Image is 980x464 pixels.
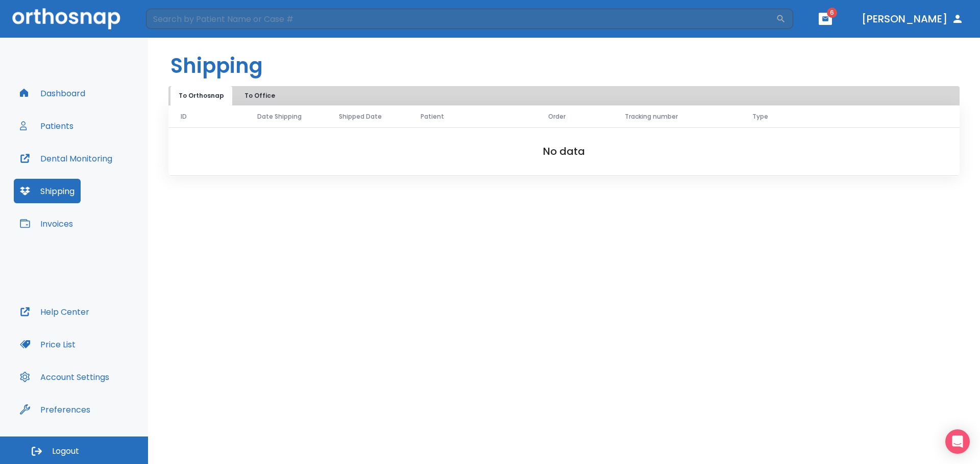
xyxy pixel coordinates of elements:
img: Orthosnap [12,8,120,29]
input: Search by Patient Name or Case # [146,9,776,29]
span: Type [752,112,768,121]
button: To Orthosnap [170,86,232,105]
div: Open Intercom Messenger [945,429,970,454]
span: Patient [421,112,444,121]
button: Account Settings [14,365,115,389]
h1: Shipping [170,50,263,81]
button: [PERSON_NAME] [857,10,968,28]
button: Dental Monitoring [14,146,118,171]
button: Dashboard [14,81,91,105]
span: Tracking number [625,112,678,121]
button: To Office [234,86,285,105]
button: Patients [14,114,80,138]
div: tabs [170,86,287,105]
span: ID [181,112,187,121]
span: Shipped Date [339,112,382,121]
button: Invoices [14,211,79,236]
h2: No data [185,144,943,159]
span: Logout [52,446,79,457]
button: Price List [14,332,82,357]
span: 6 [827,8,837,18]
button: Preferences [14,397,96,422]
button: Shipping [14,179,81,203]
span: Date Shipping [257,112,302,121]
button: Help Center [14,299,95,324]
span: Order [548,112,566,121]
